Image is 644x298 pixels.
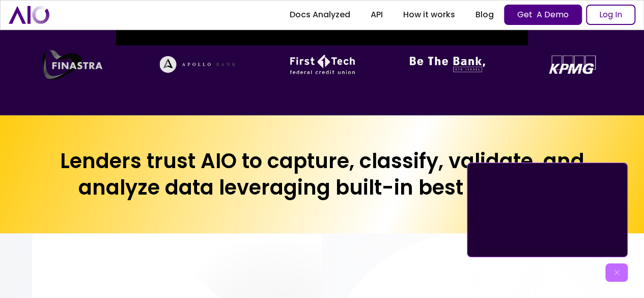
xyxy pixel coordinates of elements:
a: home [9,6,49,23]
a: Get A Demo [504,5,582,25]
a: Log In [586,5,635,25]
a: API [360,6,393,24]
a: Blog [465,6,504,24]
a: Docs Analyzed [279,6,360,24]
a: How it works [393,6,465,24]
iframe: AIO - powering financial decision making [471,167,623,253]
h2: Lenders trust AIO to capture, classify, validate, and analyze data leveraging built-in best pract... [32,148,612,201]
